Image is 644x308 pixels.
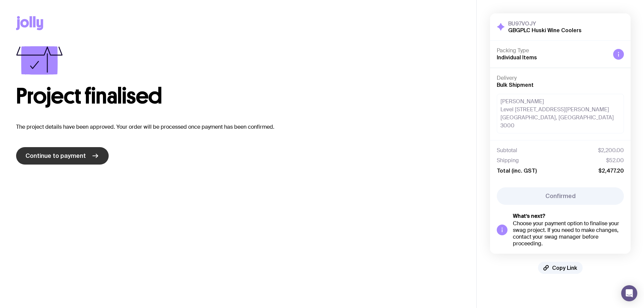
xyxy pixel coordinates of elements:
span: $2,200.00 [598,147,624,154]
span: $2,477.20 [598,167,624,174]
span: Copy Link [552,264,577,271]
span: Continue to payment [25,152,86,160]
button: Confirmed [497,187,624,205]
span: $52.00 [606,157,624,164]
p: The project details have been approved. Your order will be processed once payment has been confir... [16,123,460,131]
span: Total (inc. GST) [497,167,537,174]
span: Shipping [497,157,519,164]
button: Copy Link [538,262,583,274]
a: Continue to payment [16,147,109,165]
h2: GBGPLC Huski Wine Coolers [508,27,582,34]
div: Open Intercom Messenger [621,285,637,301]
div: Choose your payment option to finalise your swag project. If you need to make changes, contact yo... [513,220,624,247]
h3: BU97VOJY [508,20,582,27]
h5: What’s next? [513,213,624,220]
h1: Project finalised [16,85,460,107]
h4: Delivery [497,75,624,81]
h4: Packing Type [497,47,608,54]
span: Subtotal [497,147,517,154]
span: Individual Items [497,54,537,60]
span: Bulk Shipment [497,82,534,88]
div: [PERSON_NAME] Level [STREET_ADDRESS][PERSON_NAME] [GEOGRAPHIC_DATA], [GEOGRAPHIC_DATA] 3000 [497,94,624,133]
